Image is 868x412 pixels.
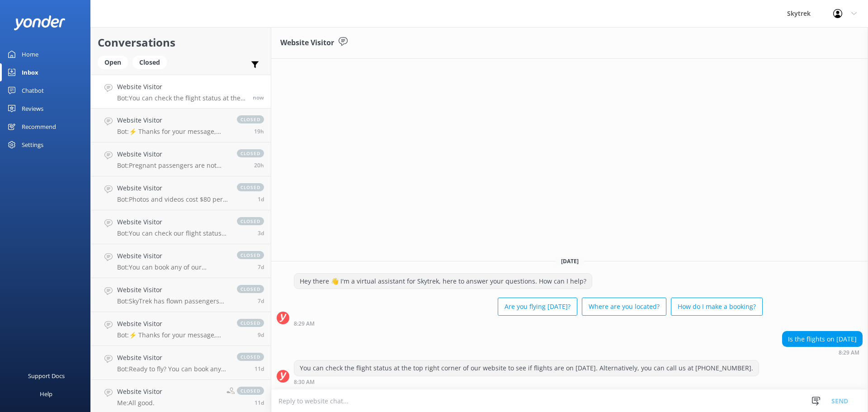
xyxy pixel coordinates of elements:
[91,210,271,244] a: Website VisitorBot:You can check our flight status at the top right corner of our website to see ...
[28,367,65,385] div: Support Docs
[91,142,271,176] a: Website VisitorBot:Pregnant passengers are not permitted to participate in hang gliding.closed20h
[132,57,171,67] a: Closed
[294,379,315,385] strong: 8:30 AM
[91,176,271,210] a: Website VisitorBot:Photos and videos cost $80 per person.closed1d
[258,229,264,237] span: Aug 28 2025 07:24am (UTC +12:00) Pacific/Auckland
[117,251,228,261] h4: Website Visitor
[237,183,264,191] span: closed
[117,229,228,237] p: Bot: You can check our flight status at the top right corner of our website to see if we are flyi...
[22,136,43,154] div: Settings
[117,353,228,363] h4: Website Visitor
[294,379,759,385] div: Aug 31 2025 08:30am (UTC +12:00) Pacific/Auckland
[839,350,859,355] strong: 8:29 AM
[117,263,228,271] p: Bot: You can book any of our paragliding, hang gliding, shuttles, or combo deals online by clicki...
[280,37,334,49] h3: Website Visitor
[22,118,56,136] div: Recommend
[91,75,271,109] a: Website VisitorBot:You can check the flight status at the top right corner of our website to see ...
[98,34,264,51] h2: Conversations
[254,128,264,135] span: Aug 30 2025 01:26pm (UTC +12:00) Pacific/Auckland
[132,56,167,69] div: Closed
[556,257,584,265] span: [DATE]
[782,349,863,355] div: Aug 31 2025 08:29am (UTC +12:00) Pacific/Auckland
[14,15,66,30] img: yonder-white-logo.png
[22,81,44,99] div: Chatbot
[117,161,228,170] p: Bot: Pregnant passengers are not permitted to participate in hang gliding.
[117,319,228,329] h4: Website Visitor
[254,161,264,169] span: Aug 30 2025 11:37am (UTC +12:00) Pacific/Auckland
[117,387,162,397] h4: Website Visitor
[91,312,271,346] a: Website VisitorBot:⚡ Thanks for your message, we'll get back to you as soon as we can. You're als...
[237,251,264,259] span: closed
[255,365,264,373] span: Aug 19 2025 05:52pm (UTC +12:00) Pacific/Auckland
[237,115,264,123] span: closed
[117,285,228,295] h4: Website Visitor
[237,353,264,361] span: closed
[671,298,763,316] button: How do I make a booking?
[582,298,666,316] button: Where are you located?
[117,128,228,136] p: Bot: ⚡ Thanks for your message, we'll get back to you as soon as we can. You're also welcome to k...
[237,387,264,395] span: closed
[117,195,228,204] p: Bot: Photos and videos cost $80 per person.
[117,331,228,339] p: Bot: ⚡ Thanks for your message, we'll get back to you as soon as we can. You're also welcome to k...
[117,115,228,125] h4: Website Visitor
[117,399,162,407] p: Me: All good.
[294,320,763,327] div: Aug 31 2025 08:29am (UTC +12:00) Pacific/Auckland
[98,56,128,69] div: Open
[91,244,271,278] a: Website VisitorBot:You can book any of our paragliding, hang gliding, shuttles, or combo deals on...
[294,321,315,327] strong: 8:29 AM
[258,331,264,339] span: Aug 21 2025 11:30am (UTC +12:00) Pacific/Auckland
[237,285,264,293] span: closed
[237,217,264,225] span: closed
[98,57,132,67] a: Open
[91,278,271,312] a: Website VisitorBot:SkyTrek has flown passengers aged [DEMOGRAPHIC_DATA]. Passengers aged [DEMOGRA...
[258,297,264,305] span: Aug 23 2025 11:41am (UTC +12:00) Pacific/Auckland
[255,399,264,407] span: Aug 19 2025 03:24pm (UTC +12:00) Pacific/Auckland
[258,195,264,203] span: Aug 30 2025 07:48am (UTC +12:00) Pacific/Auckland
[91,346,271,380] a: Website VisitorBot:Ready to fly? You can book any of our paragliding, hang gliding, shuttles, or ...
[117,82,246,92] h4: Website Visitor
[294,360,759,376] div: You can check the flight status at the top right corner of our website to see if flights are on [...
[22,99,43,118] div: Reviews
[22,45,38,63] div: Home
[117,94,246,102] p: Bot: You can check the flight status at the top right corner of our website to see if flights are...
[117,149,228,159] h4: Website Visitor
[117,217,228,227] h4: Website Visitor
[22,63,38,81] div: Inbox
[294,274,592,289] div: Hey there 👋 I'm a virtual assistant for Skytrek, here to answer your questions. How can I help?
[258,263,264,271] span: Aug 23 2025 02:49pm (UTC +12:00) Pacific/Auckland
[117,365,228,373] p: Bot: Ready to fly? You can book any of our paragliding, hang gliding, shuttles, or combo deals on...
[91,109,271,142] a: Website VisitorBot:⚡ Thanks for your message, we'll get back to you as soon as we can. You're als...
[117,183,228,193] h4: Website Visitor
[237,149,264,157] span: closed
[40,385,52,403] div: Help
[498,298,577,316] button: Are you flying [DATE]?
[783,331,862,347] div: Is the flights on [DATE]
[117,297,228,305] p: Bot: SkyTrek has flown passengers aged [DEMOGRAPHIC_DATA]. Passengers aged [DEMOGRAPHIC_DATA] or ...
[253,94,264,101] span: Aug 31 2025 08:29am (UTC +12:00) Pacific/Auckland
[237,319,264,327] span: closed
